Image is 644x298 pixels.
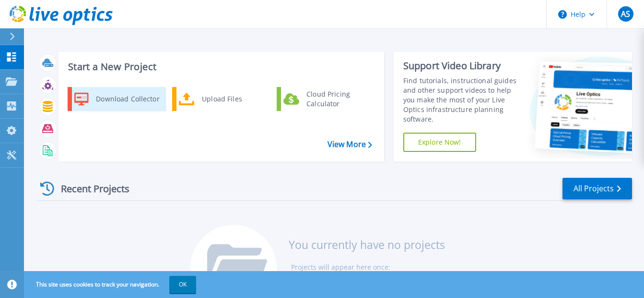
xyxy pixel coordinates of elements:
[403,76,522,124] div: Find tutorials, instructional guides and other support videos to help you make the most of your L...
[169,276,196,293] button: OK
[172,87,270,111] a: Upload Files
[403,133,476,152] a: Explore Now!
[26,276,196,293] span: This site uses cookies to track your navigation.
[197,89,268,109] div: Upload Files
[68,62,372,72] h3: Start a New Project
[328,140,372,149] a: View More
[302,89,373,109] div: Cloud Pricing Calculator
[291,261,445,273] li: Projects will appear here once:
[403,60,522,72] div: Support Video Library
[562,178,632,199] a: All Projects
[91,89,164,109] div: Download Collector
[289,239,445,250] h3: You currently have no projects
[37,177,142,200] div: Recent Projects
[68,87,166,111] a: Download Collector
[277,87,375,111] a: Cloud Pricing Calculator
[621,10,630,18] span: AS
